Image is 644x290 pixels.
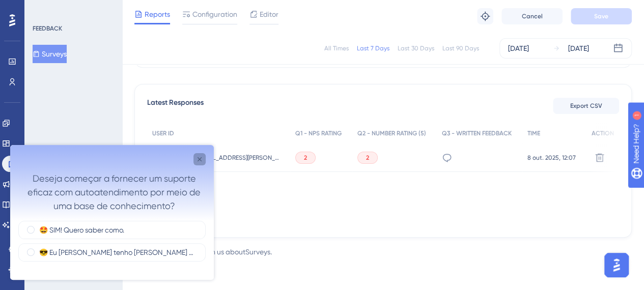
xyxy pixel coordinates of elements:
[527,129,540,137] span: TIME
[501,8,563,24] button: Cancel
[147,97,204,115] span: Latest Responses
[442,44,479,52] div: Last 90 Days
[304,154,307,162] span: 2
[33,45,67,63] button: Surveys
[71,5,74,13] div: 1
[398,44,434,52] div: Last 30 Days
[357,129,426,137] span: Q2 - NUMBER RATING (5)
[152,129,174,137] span: USER ID
[145,8,170,20] span: Reports
[357,44,389,52] div: Last 7 Days
[324,44,349,52] div: All Times
[570,102,602,110] span: Export CSV
[592,129,614,137] span: ACTION
[295,129,342,137] span: Q1 - NPS RATING
[192,8,237,20] span: Configuration
[568,42,589,54] div: [DATE]
[24,3,64,15] span: Need Help?
[508,42,529,54] div: [DATE]
[527,154,576,162] span: 8 out. 2025, 12:07
[260,8,278,20] span: Editor
[33,24,62,33] div: FEEDBACK
[522,12,543,20] span: Cancel
[594,12,608,20] span: Save
[442,129,512,137] span: Q3 - WRITTEN FEEDBACK
[10,145,214,280] iframe: UserGuiding Survey
[601,250,632,280] iframe: UserGuiding AI Assistant Launcher
[152,154,279,162] span: [PERSON_NAME][EMAIL_ADDRESS][PERSON_NAME][DOMAIN_NAME]
[366,154,369,162] span: 2
[553,98,619,114] button: Export CSV
[571,8,632,24] button: Save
